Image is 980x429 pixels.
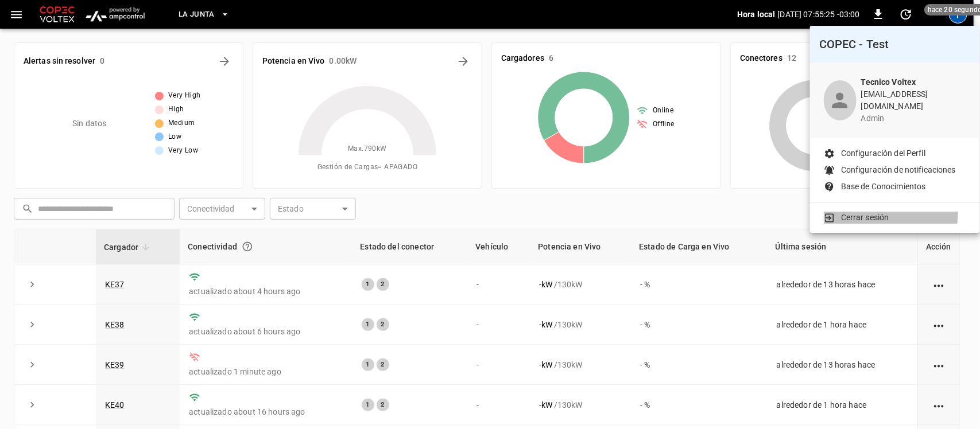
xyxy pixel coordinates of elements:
[841,181,926,193] p: Base de Conocimientos
[861,112,966,124] p: admin
[841,147,925,159] p: Configuración del Perfil
[841,212,889,224] p: Cerrar sesión
[841,164,956,176] p: Configuración de notificaciones
[824,80,857,120] div: profile-icon
[861,88,966,112] p: [EMAIL_ADDRESS][DOMAIN_NAME]
[861,77,916,87] b: Tecnico Voltex
[819,35,971,53] h6: COPEC - Test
